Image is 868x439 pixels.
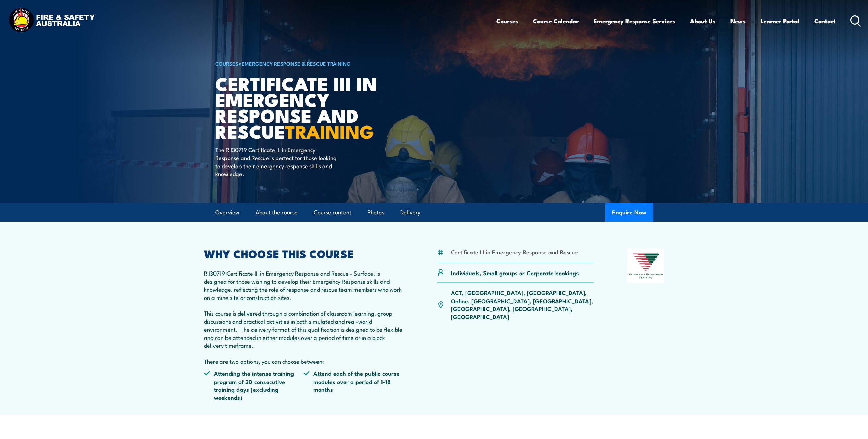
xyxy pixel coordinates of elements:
[367,203,384,222] a: Photos
[256,203,298,222] a: About the course
[496,12,518,30] a: Courses
[451,269,579,277] p: Individuals, Small groups or Corporate bookings
[314,203,351,222] a: Course content
[533,12,579,30] a: Course Calendar
[204,249,404,258] h2: WHY CHOOSE THIS COURSE
[761,12,799,30] a: Learner Portal
[285,117,374,145] strong: TRAINING
[627,249,664,283] img: Nationally Recognised Training logo.
[814,12,836,30] a: Contact
[451,248,578,256] li: Certificate III in Emergency Response and Rescue
[204,369,304,401] li: Attending the intense training program of 20 consecutive training days (excluding weekends)
[242,59,351,67] a: Emergency Response & Rescue Training
[400,203,420,222] a: Delivery
[690,12,715,30] a: About Us
[204,269,404,365] p: RII30719 Certificate III in Emergency Response and Rescue - Surface, is designed for those wishin...
[605,203,653,222] button: Enquire Now
[215,59,384,67] h6: >
[215,146,340,178] p: The RII30719 Certificate III in Emergency Response and Rescue is perfect for those looking to dev...
[730,12,746,30] a: News
[303,369,403,401] li: Attend each of the public course modules over a period of 1-18 months
[215,75,384,139] h1: Certificate III in Emergency Response and Rescue
[594,12,675,30] a: Emergency Response Services
[215,59,238,67] a: COURSES
[451,289,594,321] p: ACT, [GEOGRAPHIC_DATA], [GEOGRAPHIC_DATA], Online, [GEOGRAPHIC_DATA], [GEOGRAPHIC_DATA], [GEOGRAP...
[215,203,239,222] a: Overview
